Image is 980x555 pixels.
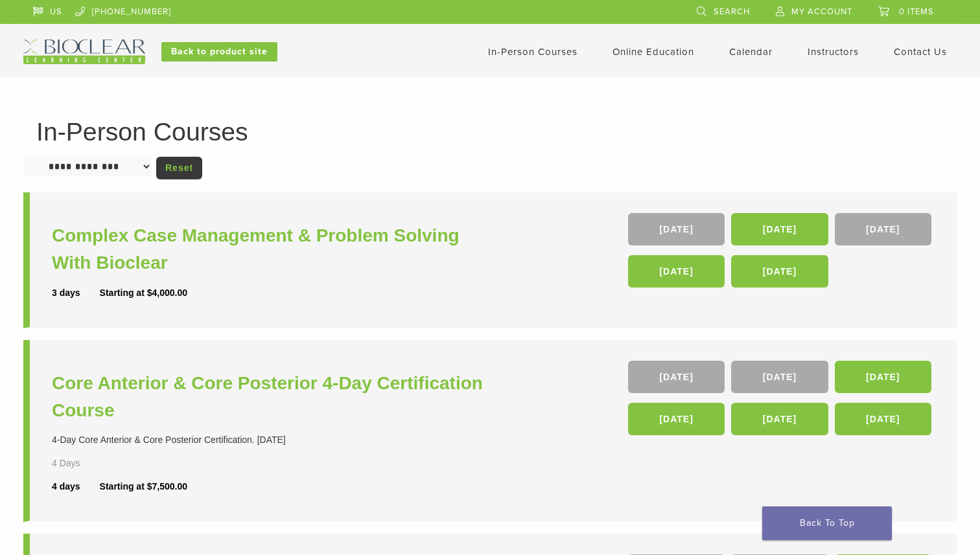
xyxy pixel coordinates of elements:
a: Calendar [729,46,773,58]
a: Instructors [808,46,859,58]
a: Core Anterior & Core Posterior 4-Day Certification Course [52,370,493,424]
span: 0 items [899,6,934,17]
div: , , , , , [628,361,935,442]
div: 4 days [52,480,100,493]
a: [DATE] [835,213,931,245]
span: Search [714,6,750,17]
a: [DATE] [835,403,931,435]
span: My Account [791,6,852,17]
a: In-Person Courses [488,46,577,58]
a: [DATE] [731,255,828,288]
a: Reset [156,157,202,179]
a: Contact Us [894,46,947,58]
a: Back to product site [161,42,277,62]
div: 4 Days [52,457,118,470]
a: [DATE] [628,213,725,245]
div: Starting at $7,500.00 [100,480,187,493]
div: 3 days [52,286,100,300]
a: [DATE] [731,361,828,393]
a: Complex Case Management & Problem Solving With Bioclear [52,222,493,277]
h1: In-Person Courses [36,119,944,144]
a: [DATE] [628,403,725,435]
a: Back To Top [762,506,892,540]
a: [DATE] [731,403,828,435]
div: 4-Day Core Anterior & Core Posterior Certification. [DATE] [52,433,493,447]
a: [DATE] [835,361,931,393]
a: [DATE] [628,255,725,288]
div: , , , , [628,213,935,294]
div: Starting at $4,000.00 [100,286,187,300]
img: Bioclear [23,40,145,64]
a: Online Education [612,46,694,58]
a: [DATE] [731,213,828,245]
a: [DATE] [628,361,725,393]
